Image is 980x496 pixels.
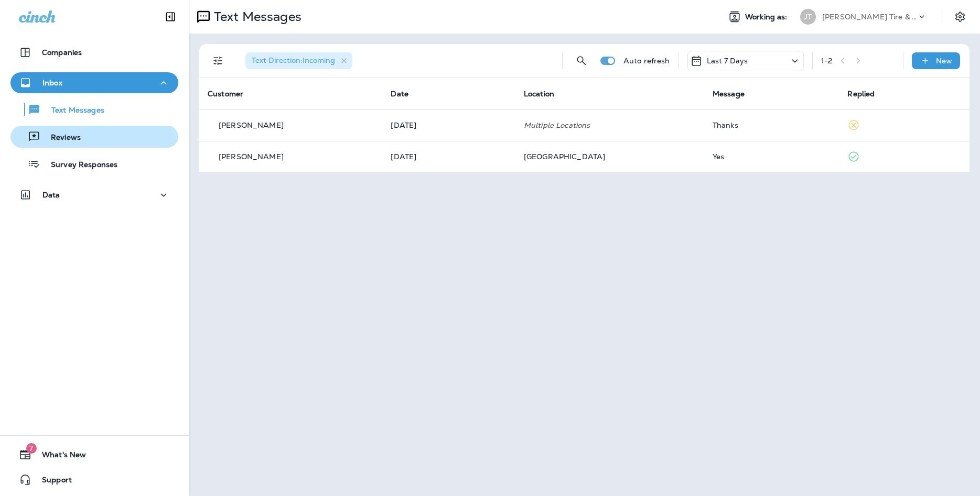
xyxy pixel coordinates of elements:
button: Text Messages [10,98,178,120]
span: Message [713,89,745,98]
p: New [936,57,952,65]
div: Yes [713,152,831,161]
span: Support [31,476,72,488]
p: Auto refresh [623,57,670,65]
p: Last 7 Days [707,57,748,65]
button: Filters [208,50,229,71]
p: Text Messages [210,9,301,25]
p: [PERSON_NAME] [219,152,284,161]
p: Reviews [40,133,81,143]
span: Location [524,89,554,98]
p: Inbox [42,79,62,87]
button: Data [10,184,178,205]
span: Text Direction : Incoming [252,56,335,65]
p: [PERSON_NAME] [219,121,284,129]
span: Replied [847,89,875,98]
button: Reviews [10,126,178,148]
button: Survey Responses [10,153,178,175]
div: 1 - 2 [821,57,832,65]
button: Search Messages [571,50,592,71]
span: Date [391,89,408,98]
p: Text Messages [41,106,104,116]
p: Aug 24, 2025 09:14 AM [391,152,507,161]
div: Thanks [713,121,831,129]
p: [PERSON_NAME] Tire & Auto [822,13,917,21]
p: Companies [42,48,82,57]
button: Support [10,469,178,490]
button: Inbox [10,72,178,93]
p: Data [42,191,60,199]
span: Customer [208,89,243,98]
span: [GEOGRAPHIC_DATA] [524,152,605,161]
p: Multiple Locations [524,121,696,129]
span: 7 [26,443,37,454]
p: Survey Responses [40,160,117,170]
span: Working as: [745,13,790,21]
button: Collapse Sidebar [156,6,185,27]
button: Companies [10,42,178,63]
button: 7What's New [10,444,178,465]
div: Text Direction:Incoming [245,52,352,69]
p: Aug 25, 2025 09:53 AM [391,121,507,129]
span: What's New [31,450,86,463]
button: Settings [951,7,970,26]
div: JT [800,9,816,25]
